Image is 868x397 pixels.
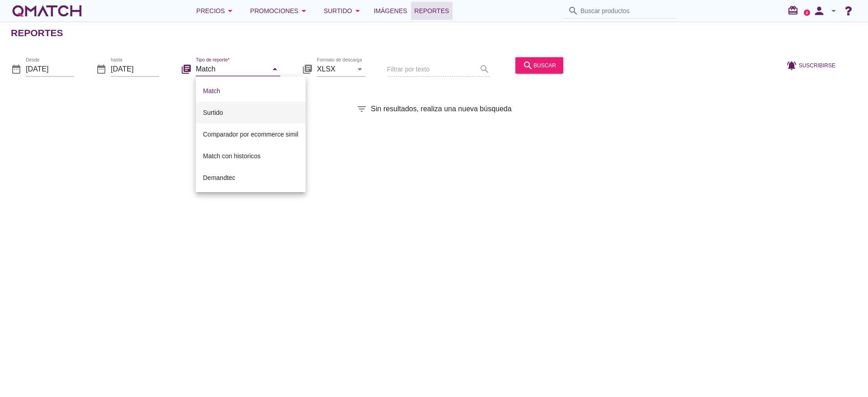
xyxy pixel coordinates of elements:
span: Reportes [415,5,449,16]
i: arrow_drop_down [828,5,839,16]
a: Reportes [411,2,453,20]
i: filter_list [356,104,367,114]
span: Imágenes [374,5,407,16]
a: white-qmatch-logo [11,2,83,20]
div: Precios [196,5,236,16]
div: Demandtec [203,172,298,183]
button: Surtido [316,2,370,20]
button: buscar [515,57,563,73]
div: buscar [523,60,556,71]
i: library_books [302,63,313,74]
text: 2 [806,10,808,14]
span: Sin resultados, realiza una nueva búsqueda [371,104,511,114]
i: arrow_drop_down [354,63,365,74]
a: Imágenes [370,2,411,20]
div: Surtido [324,5,363,16]
div: Promociones [250,5,309,16]
i: arrow_drop_down [269,63,280,74]
i: notifications_active [786,60,799,71]
div: Comparador por ecommerce simil [203,129,298,140]
i: date_range [11,63,22,74]
i: arrow_drop_down [352,5,363,16]
i: arrow_drop_down [298,5,309,16]
input: Buscar productos [580,4,671,18]
input: Tipo de reporte* [196,61,268,76]
i: date_range [96,63,107,74]
a: 2 [804,9,810,16]
i: redeem [788,5,802,16]
i: search [523,60,533,71]
h2: Reportes [11,26,63,40]
input: Formato de descarga [317,61,353,76]
i: search [568,5,579,16]
div: Match [203,85,298,96]
span: Suscribirse [799,61,835,69]
button: Suscribirse [779,57,843,73]
input: hasta [111,61,159,76]
div: Match con historicos [203,151,298,161]
button: Promociones [243,2,316,20]
div: Surtido [203,107,298,118]
i: arrow_drop_down [225,5,236,16]
i: library_books [181,63,192,74]
i: person [810,5,828,17]
button: Precios [189,2,243,20]
input: Desde [26,61,74,76]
